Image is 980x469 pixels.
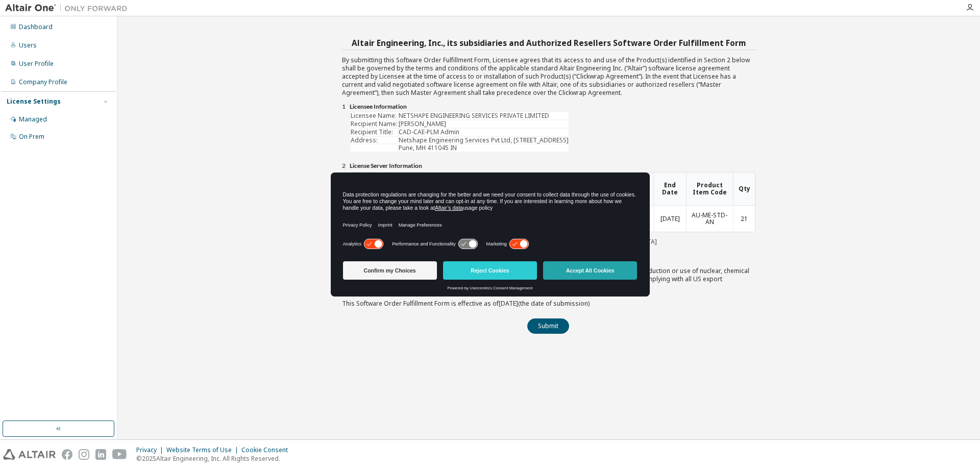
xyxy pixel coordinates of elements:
th: Qty [733,172,755,205]
div: Website Terms of Use [166,446,241,454]
div: Users [19,41,37,50]
td: Recipient Name: [351,120,398,128]
div: Privacy [136,446,166,454]
img: instagram.svg [79,449,89,460]
td: [DATE] [653,206,686,232]
td: [PERSON_NAME] [399,120,569,128]
li: License Server Information [350,162,755,170]
img: facebook.svg [62,449,72,460]
div: Cookie Consent [241,446,294,454]
div: On Prem [19,133,44,141]
img: altair_logo.svg [3,449,56,460]
th: Product Item Code [686,172,733,205]
td: Pune, MH 411045 IN [399,144,569,152]
button: Submit [527,318,569,334]
td: Address: [351,137,398,144]
h3: Altair Engineering, Inc., its subsidiaries and Authorized Resellers Software Order Fulfillment Form [342,36,755,50]
div: Managed [19,115,47,124]
div: User Profile [19,60,54,68]
td: Licensee Name: [351,112,398,119]
th: End Date [653,172,686,205]
div: Dashboard [19,23,53,31]
img: youtube.svg [112,449,127,460]
div: Company Profile [19,78,67,86]
div: License Settings [7,97,61,106]
td: CAD-CAE-PLM Admin [399,129,569,136]
td: Netshape Engineering Services Pvt Ltd, [STREET_ADDRESS] [399,137,569,144]
td: Recipient Title: [351,129,398,136]
td: AU-ME-STD-AN [686,206,733,232]
img: linkedin.svg [95,449,106,460]
td: 21 [733,206,755,232]
td: NETSHAPE ENGINEERING SERVICES PRIVATE LIMITED [399,112,569,119]
p: © 2025 Altair Engineering, Inc. All Rights Reserved. [136,454,294,463]
div: By submitting this Software Order Fulfillment Form, Licensee agrees that its access to and use of... [342,36,755,334]
li: Licensee Information [350,103,755,111]
img: Altair One [5,3,133,13]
